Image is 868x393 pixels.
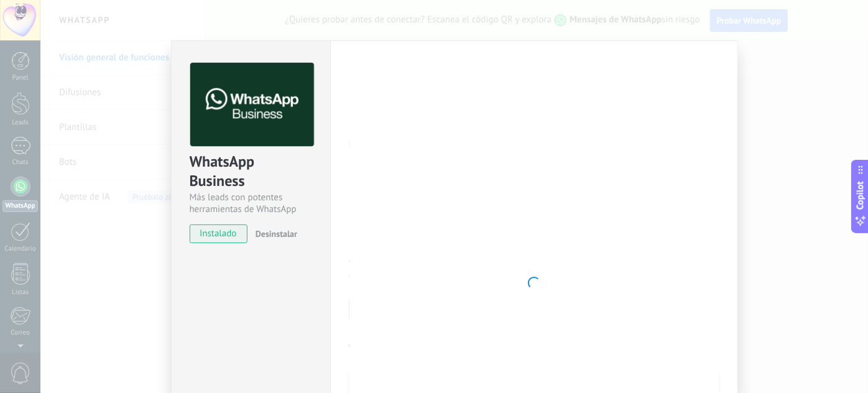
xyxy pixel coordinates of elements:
span: Desinstalar [256,228,297,239]
div: Más leads con potentes herramientas de WhatsApp [190,192,312,215]
div: WhatsApp Business [190,152,312,192]
span: Copilot [854,182,867,210]
button: Desinstalar [251,224,297,243]
span: instalado [190,224,247,243]
img: logo_main.png [190,63,314,147]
